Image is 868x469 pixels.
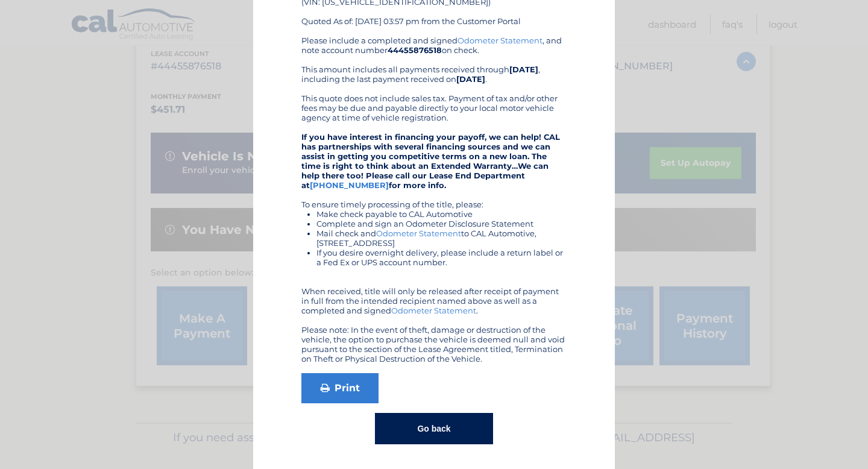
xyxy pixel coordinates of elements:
a: Odometer Statement [391,306,476,315]
li: Make check payable to CAL Automotive [316,209,567,219]
a: Odometer Statement [376,228,461,238]
li: If you desire overnight delivery, please include a return label or a Fed Ex or UPS account number. [316,248,567,267]
a: Print [301,373,379,403]
li: Complete and sign an Odometer Disclosure Statement [316,219,567,228]
b: [DATE] [456,74,485,84]
strong: If you have interest in financing your payoff, we can help! CAL has partnerships with several fin... [301,132,560,190]
li: Mail check and to CAL Automotive, [STREET_ADDRESS] [316,228,567,248]
a: Odometer Statement [458,36,542,45]
button: Go back [375,413,492,444]
div: Please include a completed and signed , and note account number on check. This amount includes al... [301,36,567,364]
b: [DATE] [509,65,538,74]
a: [PHONE_NUMBER] [310,180,389,190]
b: 44455876518 [388,45,442,55]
